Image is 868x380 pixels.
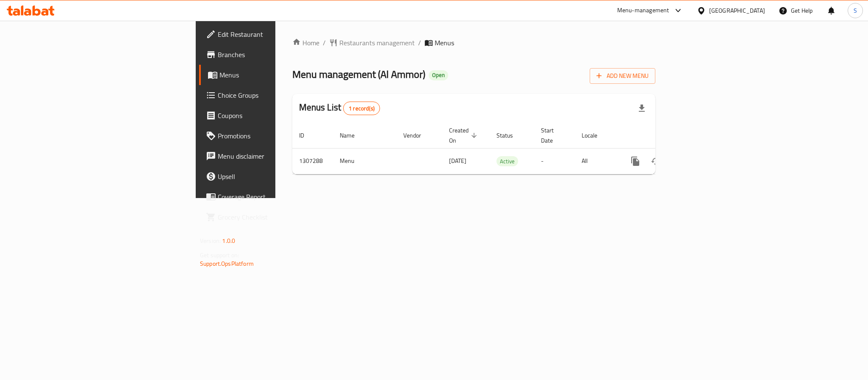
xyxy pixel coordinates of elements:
[299,101,380,115] h2: Menus List
[299,130,315,140] span: ID
[329,38,415,48] a: Restaurants management
[200,250,239,261] span: Get support on:
[496,130,524,140] span: Status
[541,125,565,146] span: Start Date
[199,24,341,44] a: Edit Restaurant
[496,157,518,166] span: Active
[418,38,421,48] li: /
[199,126,341,146] a: Promotions
[534,148,575,174] td: -
[617,6,669,16] div: Menu-management
[218,50,334,60] span: Branches
[222,235,235,246] span: 1.0.0
[218,151,334,161] span: Menu disclaimer
[218,192,334,202] span: Coverage Report
[596,71,649,81] span: Add New Menu
[590,68,655,84] button: Add New Menu
[218,110,334,121] span: Coupons
[218,29,334,39] span: Edit Restaurant
[340,130,366,140] span: Name
[339,38,415,48] span: Restaurants management
[618,123,713,149] th: Actions
[219,70,334,80] span: Menus
[218,131,334,141] span: Promotions
[218,171,334,182] span: Upsell
[199,187,341,207] a: Coverage Report
[199,65,341,85] a: Menus
[403,130,432,140] span: Vendor
[292,123,713,174] table: enhanced table
[292,38,655,48] nav: breadcrumb
[199,105,341,126] a: Coupons
[429,72,448,79] span: Open
[199,166,341,187] a: Upsell
[646,151,666,171] button: Change Status
[199,146,341,166] a: Menu disclaimer
[200,258,254,269] a: Support.OpsPlatform
[429,70,448,80] div: Open
[333,148,397,174] td: Menu
[218,90,334,100] span: Choice Groups
[854,6,857,15] span: S
[199,44,341,65] a: Branches
[200,235,221,246] span: Version:
[575,148,618,174] td: All
[344,105,380,113] span: 1 record(s)
[199,85,341,105] a: Choice Groups
[218,212,334,222] span: Grocery Checklist
[632,98,652,118] div: Export file
[582,130,608,140] span: Locale
[625,151,646,171] button: more
[709,6,765,15] div: [GEOGRAPHIC_DATA]
[449,155,466,166] span: [DATE]
[343,102,380,115] div: Total records count
[292,65,425,84] span: Menu management ( Al Ammor )
[199,207,341,227] a: Grocery Checklist
[435,38,454,48] span: Menus
[449,125,480,146] span: Created On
